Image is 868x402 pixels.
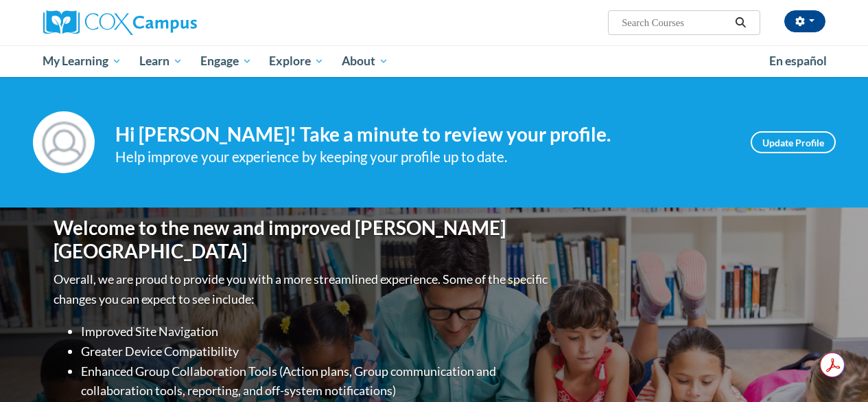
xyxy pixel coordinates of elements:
[33,111,95,173] img: Profile Image
[130,45,191,77] a: Learn
[260,45,333,77] a: Explore
[333,45,397,77] a: About
[620,14,730,31] input: Search Courses
[115,123,730,146] h4: Hi [PERSON_NAME]! Take a minute to review your profile.
[33,45,836,77] div: Main menu
[54,269,551,309] p: Overall, we are proud to provide you with a more streamlined experience. Some of the specific cha...
[81,361,551,401] li: Enhanced Group Collaboration Tools (Action plans, Group communication and collaboration tools, re...
[81,342,551,361] li: Greater Device Compatibility
[751,131,836,153] a: Update Profile
[784,10,825,32] button: Account Settings
[139,53,183,69] span: Learn
[769,54,827,68] span: En español
[54,216,551,263] h1: Welcome to the new and improved [PERSON_NAME][GEOGRAPHIC_DATA]
[760,47,836,76] a: En español
[43,10,197,35] img: Cox Campus
[34,45,131,77] a: My Learning
[43,53,121,69] span: My Learning
[269,53,324,69] span: Explore
[81,322,551,342] li: Improved Site Navigation
[813,347,857,391] iframe: Button to launch messaging window
[730,14,751,31] button: Search
[191,45,261,77] a: Engage
[200,53,252,69] span: Engage
[115,146,730,168] div: Help improve your experience by keeping your profile up to date.
[43,10,290,35] a: Cox Campus
[342,53,388,69] span: About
